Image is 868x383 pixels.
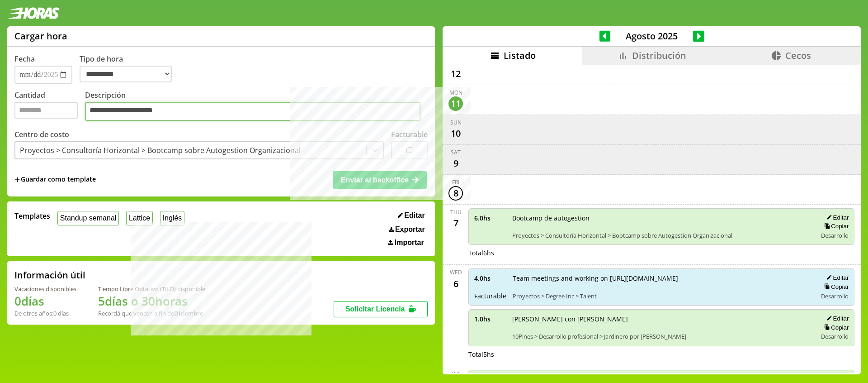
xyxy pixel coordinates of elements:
[450,119,462,126] div: Sun
[450,268,462,276] div: Wed
[448,67,463,81] div: 12
[14,211,50,221] span: Templates
[821,283,849,291] button: Copiar
[14,102,78,119] input: Cantidad
[474,214,506,222] span: 6.0 hs
[14,293,76,309] h1: 0 días
[14,309,76,317] div: De otros años: 0 días
[513,292,811,300] span: Proyectos > Degree Inc > Talent
[452,178,459,186] div: Fri
[85,90,428,123] label: Descripción
[404,211,425,220] span: Editar
[512,231,811,239] span: Proyectos > Consultoría Horizontal > Bootcamp sobre Autogestion Organizacional
[7,7,60,19] img: logotipo
[174,309,203,317] b: Diciembre
[448,156,463,171] div: 9
[443,65,861,373] div: scrollable content
[474,292,506,300] span: Facturable
[824,274,849,282] button: Editar
[468,249,854,257] div: Total 6 hs
[451,370,461,378] div: Tue
[513,274,811,282] span: Team meetings and working on [URL][DOMAIN_NAME]
[448,276,463,291] div: 6
[57,211,119,225] button: Standup semanal
[126,211,153,225] button: Lattice
[341,176,409,184] span: Enviar al backoffice
[160,211,184,225] button: Inglés
[448,96,463,111] div: 11
[474,315,506,323] span: 1.0 hs
[450,208,462,216] div: Thu
[504,49,536,62] span: Listado
[14,129,69,139] label: Centro de costo
[512,315,811,323] span: [PERSON_NAME] con [PERSON_NAME]
[474,274,506,282] span: 4.0 hs
[14,175,96,185] span: +Guardar como template
[395,239,424,247] span: Importar
[821,332,849,340] span: Desarrollo
[14,269,85,281] h2: Información útil
[395,211,428,220] button: Editar
[20,145,301,155] div: Proyectos > Consultoría Horizontal > Bootcamp sobre Autogestion Organizacional
[386,225,428,234] button: Exportar
[451,148,461,156] div: Sat
[785,49,811,62] span: Cecos
[821,222,849,230] button: Copiar
[80,54,179,84] label: Tipo de hora
[821,324,849,331] button: Copiar
[80,66,172,82] select: Tipo de hora
[14,90,85,123] label: Cantidad
[395,225,425,234] span: Exportar
[14,54,35,64] label: Fecha
[448,126,463,141] div: 10
[610,30,693,42] span: Agosto 2025
[14,285,76,293] div: Vacaciones disponibles
[449,89,462,96] div: Mon
[98,293,205,309] h1: 5 días o 30 horas
[14,30,67,42] h1: Cargar hora
[14,175,20,185] span: +
[821,231,849,239] span: Desarrollo
[512,214,811,222] span: Bootcamp de autogestion
[824,315,849,322] button: Editar
[333,171,427,188] button: Enviar al backoffice
[512,332,811,340] span: 10Pines > Desarrollo profesional > Jardinero por [PERSON_NAME]
[632,49,686,62] span: Distribución
[391,129,428,139] label: Facturable
[345,305,405,313] span: Solicitar Licencia
[821,292,849,300] span: Desarrollo
[448,186,463,201] div: 8
[85,102,420,121] textarea: Descripción
[824,214,849,221] button: Editar
[98,285,205,293] div: Tiempo Libre Optativo (TiLO) disponible
[334,301,428,317] button: Solicitar Licencia
[98,309,205,317] div: Recordá que vencen a fin de
[468,350,854,359] div: Total 5 hs
[448,216,463,230] div: 7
